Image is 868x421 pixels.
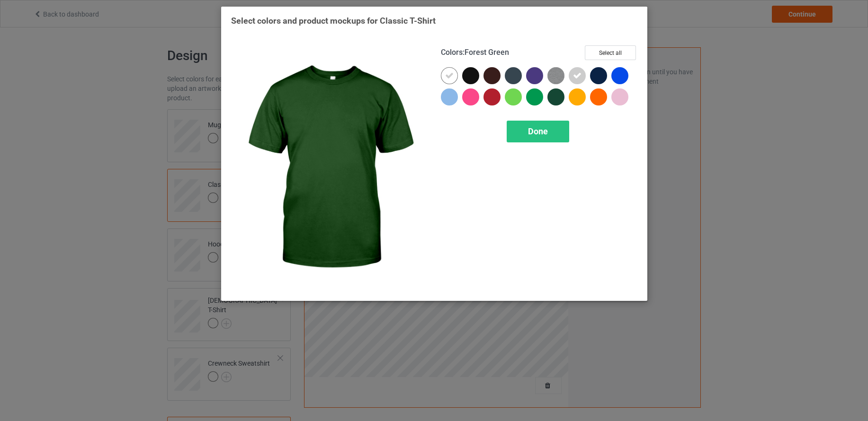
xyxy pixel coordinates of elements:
[585,45,636,60] button: Select all
[231,16,436,26] span: Select colors and product mockups for Classic T-Shirt
[465,48,509,57] span: Forest Green
[528,126,548,136] span: Done
[231,45,428,291] img: regular.jpg
[441,48,463,57] span: Colors
[547,67,564,84] img: heather_texture.png
[441,48,509,58] h4: :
